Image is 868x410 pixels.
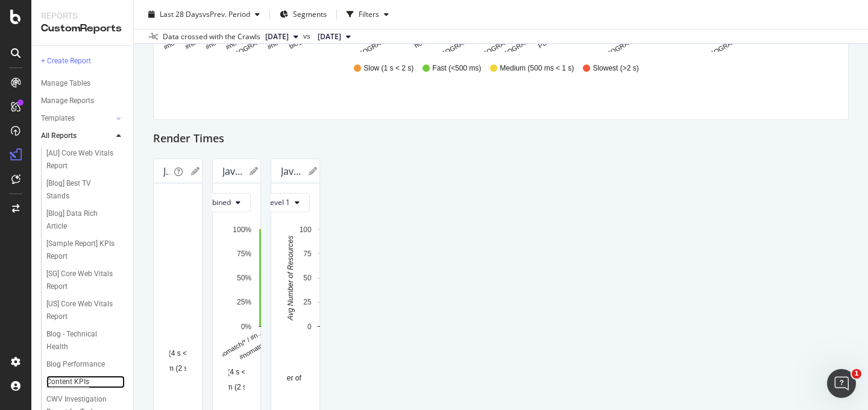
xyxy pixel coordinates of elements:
[265,31,289,42] span: 2025 Aug. 31st
[41,22,124,36] div: CustomReports
[363,63,414,74] span: Slow (1 s < 2 s)
[46,358,125,371] a: Blog Performance
[432,63,481,74] span: Fast (<500 ms)
[41,130,113,142] a: All Reports
[46,177,125,203] a: [Blog] Best TV Stands
[303,31,313,42] span: vs
[275,5,332,24] button: Segments
[46,268,125,293] a: [SG] Core Web Vitals Report
[332,18,419,72] text: blog/* / [GEOGRAPHIC_DATA]/*
[452,18,542,75] text: home/* / [GEOGRAPHIC_DATA]/*
[593,63,638,74] span: Slowest (>2 s)
[153,130,849,149] div: Render Times
[473,18,564,75] text: home/* / [GEOGRAPHIC_DATA]/*
[260,30,303,44] button: [DATE]
[318,31,341,42] span: 2025 Aug. 3rd
[46,298,116,323] div: [US] Core Web Vitals Report
[222,165,244,177] div: JavaScript Rendering Time by Segment
[827,369,856,398] iframe: Intercom live chat
[253,373,338,383] span: Avg Number of Resources
[46,147,116,172] div: [AU] Core Web Vitals Report
[680,18,770,74] text: PLPs/* / [GEOGRAPHIC_DATA]/*
[303,298,312,306] text: 25
[46,238,116,263] div: [Sample Report] KPIs Report
[359,9,379,19] div: Filters
[210,367,264,377] span: Slow (4 s < 10 s)
[46,207,114,233] div: [Blog] Data Rich Article
[46,376,89,388] div: Content KPIs
[236,298,251,306] text: 25%
[163,165,169,177] div: JavaScript Load Time
[46,268,116,293] div: [SG] Core Web Vitals Report
[46,328,125,353] a: Blog - Technical Health
[160,9,203,19] span: Last 28 Days
[342,5,394,24] button: Filters
[46,358,105,371] div: Blog Performance
[203,9,250,19] span: vs Prev. Period
[163,31,260,42] div: Data crossed with the Crawls
[143,5,265,24] button: Last 28 DaysvsPrev. Period
[281,222,541,362] svg: A chart.
[46,298,125,323] a: [US] Core Web Vitals Report
[148,364,208,374] span: Medium (2 s < 4 s)
[303,274,312,282] text: 50
[41,77,90,90] div: Manage Tables
[500,63,574,74] span: Medium (500 ms < 1 s)
[46,177,113,203] div: [Blog] Best TV Stands
[151,348,205,359] span: Slow (4 s < 10 s)
[46,238,125,263] a: [Sample Report] KPIs Report
[41,112,75,125] div: Templates
[153,130,224,149] h2: Render Times
[41,130,77,142] div: All Reports
[46,328,114,353] div: Blog - Technical Health
[852,369,861,379] span: 1
[281,165,303,177] div: JavaScript Average Number of Resources Requested by Segment
[163,203,423,343] svg: A chart.
[233,225,251,234] text: 100%
[193,18,295,81] text: #nomatch/* / [GEOGRAPHIC_DATA]/*
[41,112,113,125] a: Templates
[46,376,125,388] a: Content KPIs
[303,250,312,258] text: 75
[41,77,125,90] a: Manage Tables
[241,323,251,331] text: 0%
[207,382,267,393] span: Medium (2 s < 4 s)
[41,95,125,107] a: Manage Reports
[41,55,91,68] div: + Create Report
[41,55,125,68] a: + Create Report
[236,274,251,282] text: 50%
[313,30,356,44] button: [DATE]
[41,95,94,107] div: Manage Reports
[46,207,125,233] a: [Blog] Data Rich Article
[576,18,667,75] text: PDPs/* / [GEOGRAPHIC_DATA]/*
[286,236,295,321] text: Avg Number of Resources
[222,222,482,362] svg: A chart.
[236,250,251,258] text: 75%
[293,9,327,19] span: Segments
[411,18,502,75] text: home/* / [GEOGRAPHIC_DATA]/*
[46,147,125,172] a: [AU] Core Web Vitals Report
[300,225,312,234] text: 100
[41,10,124,22] div: Reports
